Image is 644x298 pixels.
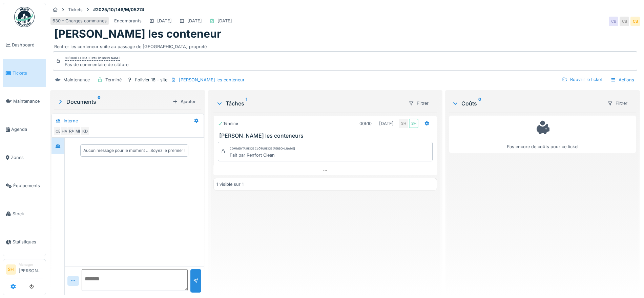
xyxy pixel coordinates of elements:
[399,119,408,128] div: SH
[478,99,481,107] sup: 0
[13,98,43,104] span: Maintenance
[83,147,185,154] div: Aucun message pour le moment … Soyez le premier !
[13,211,43,217] span: Stock
[409,119,418,128] div: SH
[3,59,46,87] a: Tickets
[187,18,202,24] div: [DATE]
[54,27,221,40] h1: [PERSON_NAME] les conteneur
[105,77,122,83] div: Terminé
[216,99,403,107] div: Tâches
[230,146,295,151] div: Commentaire de clôture de [PERSON_NAME]
[11,126,43,133] span: Agenda
[63,77,90,83] div: Maintenance
[379,120,394,127] div: [DATE]
[216,181,244,187] div: 1 visible sur 1
[604,98,630,108] div: Filtrer
[3,228,46,256] a: Statistiques
[57,98,170,106] div: Documents
[452,99,602,107] div: Coûts
[14,7,35,27] img: Badge_color-CXgf-gQk.svg
[53,126,63,136] div: CB
[607,75,637,85] div: Actions
[114,18,142,24] div: Encombrants
[6,264,16,275] li: SH
[559,75,605,84] div: Rouvrir le ticket
[19,262,43,277] li: [PERSON_NAME]
[12,42,43,48] span: Dashboard
[11,154,43,161] span: Zones
[406,98,432,108] div: Filtrer
[3,172,46,200] a: Équipements
[60,126,69,136] div: HM
[3,31,46,59] a: Dashboard
[219,133,434,139] h3: [PERSON_NAME] les conteneurs
[53,18,107,24] div: 630 - Charges communes
[217,18,232,24] div: [DATE]
[157,18,172,24] div: [DATE]
[68,6,83,13] div: Tickets
[3,115,46,143] a: Agenda
[19,262,43,267] div: Manager
[65,56,120,61] div: Clôturé le [DATE] par [PERSON_NAME]
[74,126,83,136] div: ME
[179,77,245,83] div: [PERSON_NAME] les conteneur
[13,182,43,189] span: Équipements
[135,77,167,83] div: l'olivier 18 - site
[359,120,372,127] div: 00h10
[218,121,238,126] div: Terminé
[13,239,43,245] span: Statistiques
[65,61,128,68] div: Pas de commentaire de clôture
[454,119,631,150] div: Pas encore de coûts pour ce ticket
[98,98,101,106] sup: 0
[3,200,46,228] a: Stock
[80,126,90,136] div: KD
[609,17,618,26] div: CB
[630,17,640,26] div: CB
[170,97,199,106] div: Ajouter
[67,126,76,136] div: RA
[3,87,46,115] a: Maintenance
[90,6,147,13] strong: #2025/10/146/M/05274
[3,143,46,172] a: Zones
[246,99,247,107] sup: 1
[230,152,295,158] div: Fait par Renfort Clean
[64,118,78,124] div: Interne
[620,17,629,26] div: CB
[6,262,43,278] a: SH Manager[PERSON_NAME]
[54,41,636,50] div: Rentrer les conteneur suite au passage de [GEOGRAPHIC_DATA] propreté
[13,70,43,76] span: Tickets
